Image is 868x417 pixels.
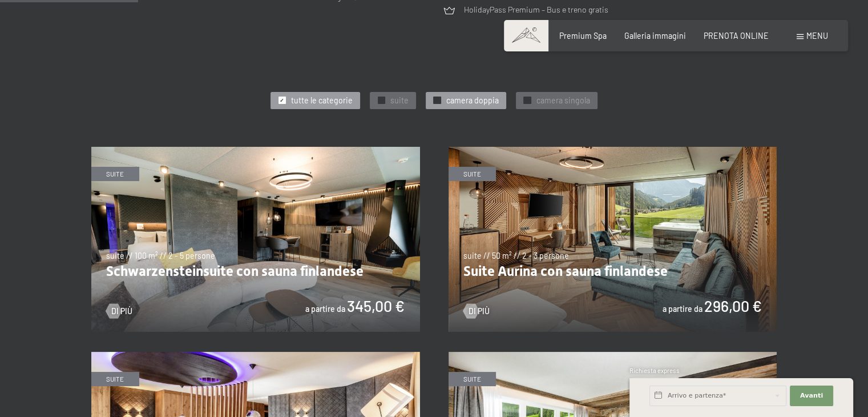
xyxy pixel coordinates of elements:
a: Schwarzensteinsuite con sauna finlandese [91,147,420,153]
a: Suite Aurina con sauna finlandese [449,147,777,153]
span: tutte le categorie [291,95,353,106]
a: Premium Spa [559,31,607,41]
span: Di più [111,306,132,317]
img: Schwarzensteinsuite con sauna finlandese [91,147,420,332]
a: PRENOTA ONLINE [704,31,769,41]
img: Suite Aurina con sauna finlandese [449,147,777,332]
span: ✓ [525,97,530,104]
a: Di più [463,306,490,317]
span: ✓ [280,97,284,104]
span: Di più [469,306,490,317]
a: Di più [106,306,132,317]
span: 1 [628,392,631,400]
span: Avanti [800,391,823,400]
a: Galleria immagini [624,31,686,41]
span: ✓ [379,97,383,104]
span: Consenso marketing* [324,235,410,247]
span: ✓ [435,97,439,104]
a: Romantic Suite con biosauna [91,352,420,358]
span: Richiesta express [629,367,680,374]
span: camera singola [536,95,590,106]
a: Chaletsuite con biosauna [449,352,777,358]
span: camera doppia [446,95,498,106]
span: Menu [806,31,828,41]
span: suite [390,95,409,106]
button: Avanti [790,386,833,406]
p: HolidayPass Premium – Bus e treno gratis [464,3,608,17]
